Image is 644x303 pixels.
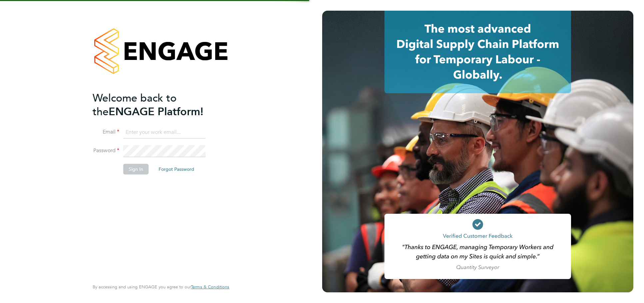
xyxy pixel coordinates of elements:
span: By accessing and using ENGAGE you agree to our [93,284,229,290]
button: Sign In [123,164,149,174]
span: Terms & Conditions [191,284,229,290]
h2: ENGAGE Platform! [93,91,223,119]
input: Enter your work email... [123,127,206,139]
label: Email [93,129,119,136]
span: Welcome back to the [93,92,177,118]
button: Forgot Password [153,164,200,174]
label: Password [93,147,119,154]
a: Terms & Conditions [191,284,229,290]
